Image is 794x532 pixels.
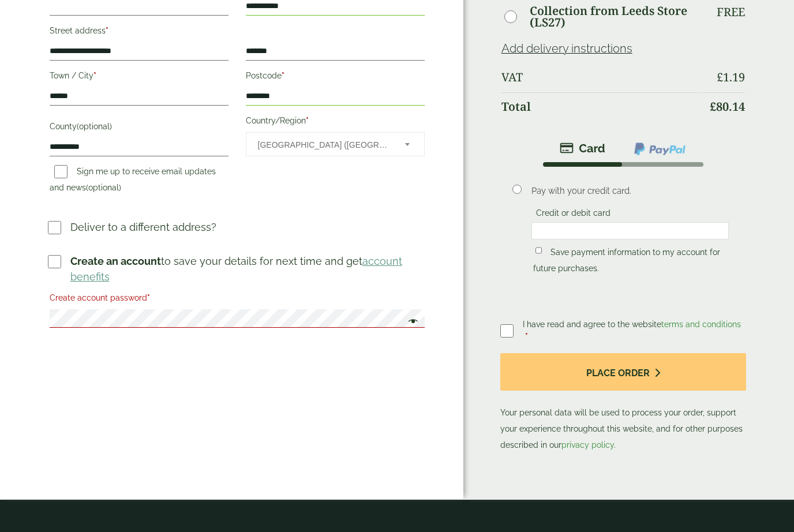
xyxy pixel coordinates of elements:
p: Your personal data will be used to process your order, support your experience throughout this we... [500,353,747,453]
label: Sign me up to receive email updates and news [50,167,216,196]
label: Save payment information to my account for future purchases. [533,248,720,276]
bdi: 1.19 [717,69,745,85]
abbr: required [93,71,96,80]
abbr: required [147,293,150,302]
a: Add delivery instructions [501,42,632,55]
a: terms and conditions [661,320,741,329]
label: Create account password [50,290,425,309]
th: VAT [501,63,702,91]
label: Country/Region [246,113,425,132]
input: Sign me up to receive email updates and news(optional) [54,165,68,178]
iframe: Secure card payment input frame [535,226,725,236]
span: Country/Region [246,132,425,156]
button: Place order [500,353,747,391]
img: stripe.png [560,141,605,155]
span: United Kingdom (UK) [258,133,389,157]
span: £ [710,99,716,114]
abbr: required [525,332,528,341]
bdi: 80.14 [710,99,745,114]
p: Free [717,5,745,19]
abbr: required [306,116,309,125]
label: Street address [50,23,229,42]
p: to save your details for next time and get [70,253,426,284]
p: Pay with your credit card. [531,185,728,197]
span: £ [717,69,723,85]
span: (optional) [86,183,121,192]
label: Collection from Leeds Store (LS27) [530,5,702,28]
label: Town / City [50,68,229,87]
a: privacy policy [561,440,614,449]
strong: Create an account [70,255,161,267]
label: Postcode [246,68,425,87]
img: ppcp-gateway.png [633,141,687,156]
span: (optional) [77,122,112,131]
abbr: required [106,26,108,35]
span: I have read and agree to the website [523,320,741,329]
th: Total [501,92,702,121]
label: Credit or debit card [531,208,615,221]
p: Deliver to a different address? [70,219,216,235]
abbr: required [282,71,284,80]
label: County [50,118,229,138]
